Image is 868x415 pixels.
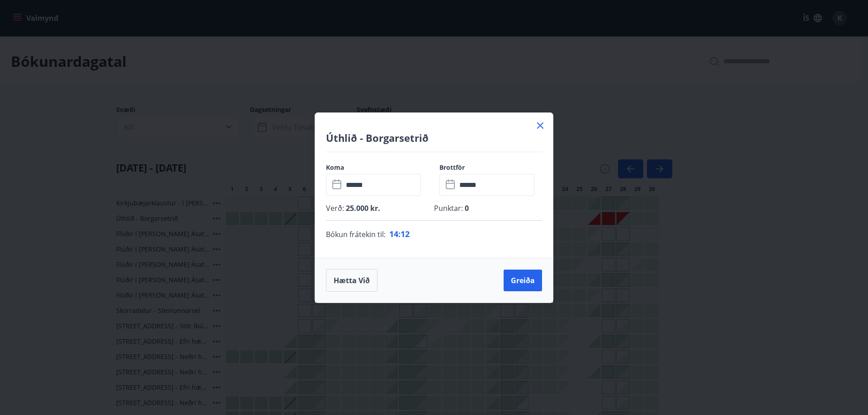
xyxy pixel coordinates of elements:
h4: Úthlið - Borgarsetrið [326,131,542,145]
span: 25.000 kr. [344,203,380,213]
label: Brottför [439,163,542,172]
span: 14 : [389,228,401,239]
span: Bókun frátekin til : [326,229,386,240]
p: Verð : [326,203,434,213]
button: Greiða [504,270,542,291]
p: Punktar : [434,203,542,213]
span: 12 [401,228,410,239]
span: 0 [463,203,469,213]
button: Hætta við [326,269,377,292]
label: Koma [326,163,429,172]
